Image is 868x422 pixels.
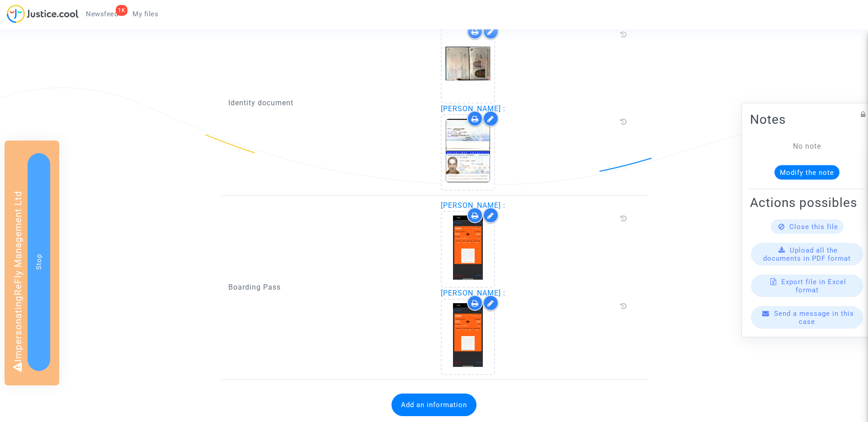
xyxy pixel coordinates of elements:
[764,141,850,152] div: No note
[86,10,118,18] span: Newsfeed
[781,278,846,294] span: Export file in Excel format
[35,254,43,270] span: Stop
[228,281,428,293] p: Boarding Pass
[789,223,838,231] span: Close this file
[125,7,165,21] a: My files
[7,5,79,23] img: jc-logo.svg
[750,112,864,127] h2: Notes
[228,97,428,108] p: Identity document
[441,201,505,210] span: [PERSON_NAME] :
[79,7,125,21] a: 1KNewsfeed
[441,289,505,297] span: [PERSON_NAME] :
[5,141,59,385] div: Impersonating
[132,10,158,18] span: My files
[28,153,50,371] button: Stop
[392,394,476,416] button: Add an information
[763,246,851,263] span: Upload all the documents in PDF format
[116,5,127,16] div: 1K
[750,195,864,211] h2: Actions possibles
[774,165,840,180] button: Modify the note
[441,104,505,113] span: [PERSON_NAME] :
[774,309,854,326] span: Send a message in this case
